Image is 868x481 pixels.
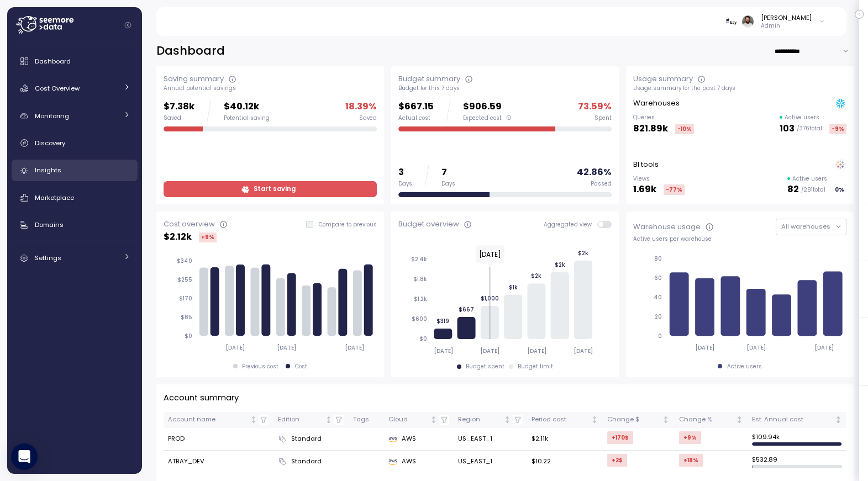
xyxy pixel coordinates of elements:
[633,235,846,243] div: Active users per warehouse
[35,112,69,120] span: Monitoring
[398,219,459,230] div: Budget overview
[177,257,192,265] tspan: $340
[414,295,427,303] tspan: $1.2k
[398,114,434,122] div: Actual cost
[527,412,603,428] th: Period costNot sorted
[359,114,377,122] div: Saved
[748,428,846,451] td: $ 109.94k
[695,344,714,351] tspan: [DATE]
[430,416,438,424] div: Not sorted
[441,165,455,180] p: 7
[479,250,501,259] text: [DATE]
[761,13,812,22] div: [PERSON_NAME]
[291,457,322,467] span: Standard
[412,315,427,323] tspan: $600
[398,99,434,114] p: $667.15
[785,114,819,121] p: Active users
[345,344,365,351] tspan: [DATE]
[748,412,846,428] th: Est. Annual costNot sorted
[12,214,138,236] a: Domains
[787,182,799,197] p: 82
[179,295,192,302] tspan: $170
[801,186,825,194] p: / 281 total
[164,114,194,122] div: Saved
[727,363,762,371] div: Active users
[633,84,846,92] div: Usage summary for the past 7 days
[388,434,449,444] div: AWS
[164,84,377,92] div: Annual potential savings
[834,416,842,424] div: Not sorted
[654,274,662,282] tspan: 60
[508,284,517,291] tspan: $1k
[748,451,846,473] td: $ 532.89
[463,99,512,114] p: $906.59
[411,256,427,263] tspan: $2.4k
[633,159,659,170] p: BI tools
[164,181,377,197] a: Start saving
[776,219,846,235] button: All warehouses
[398,180,412,188] div: Days
[164,99,194,114] p: $7.38k
[607,454,627,467] div: +2 $
[633,121,668,136] p: 821.89k
[633,98,680,109] p: Warehouses
[12,77,138,99] a: Cost Overview
[633,182,656,197] p: 1.69k
[353,415,380,425] div: Tags
[633,221,701,232] div: Warehouse usage
[325,416,333,424] div: Not sorted
[398,73,460,84] div: Budget summary
[531,272,541,279] tspan: $2k
[607,431,633,444] div: +170 $
[463,114,502,122] span: Expected cost
[35,139,65,147] span: Discovery
[633,175,685,183] p: Views
[503,416,511,424] div: Not sorted
[436,318,449,325] tspan: $319
[833,184,846,195] div: 0 %
[454,412,527,428] th: RegionNot sorted
[12,105,138,127] a: Monitoring
[725,15,737,27] img: 676124322ce2d31a078e3b71.PNG
[458,415,502,425] div: Region
[554,261,565,268] tspan: $2k
[454,428,527,451] td: US_EAST_1
[199,232,217,242] div: +9 %
[224,114,270,122] div: Potential saving
[398,165,412,180] p: 3
[164,219,215,230] div: Cost overview
[12,160,138,182] a: Insights
[781,222,830,231] span: All warehouses
[679,431,701,444] div: +9 %
[654,255,662,262] tspan: 80
[527,347,546,355] tspan: [DATE]
[658,332,662,340] tspan: 0
[291,434,322,444] span: Standard
[185,332,192,340] tspan: $0
[662,416,670,424] div: Not sorted
[413,276,427,283] tspan: $1.8k
[532,415,589,425] div: Period cost
[164,412,273,428] th: Account nameNot sorted
[527,451,603,473] td: $10.22
[35,193,74,202] span: Marketplace
[121,21,135,29] button: Collapse navigation
[675,124,694,134] div: -10 %
[480,347,499,355] tspan: [DATE]
[254,182,296,197] span: Start saving
[761,22,812,30] p: Admin
[679,454,703,467] div: +18 %
[12,50,138,72] a: Dashboard
[35,166,61,175] span: Insights
[654,294,662,301] tspan: 40
[578,250,588,257] tspan: $2k
[164,392,239,404] p: Account summary
[177,276,192,283] tspan: $255
[156,43,225,59] h2: Dashboard
[419,335,427,342] tspan: $0
[278,415,323,425] div: Edition
[577,165,612,180] p: 42.86 %
[35,57,71,66] span: Dashboard
[780,121,795,136] p: 103
[633,114,694,121] p: Queries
